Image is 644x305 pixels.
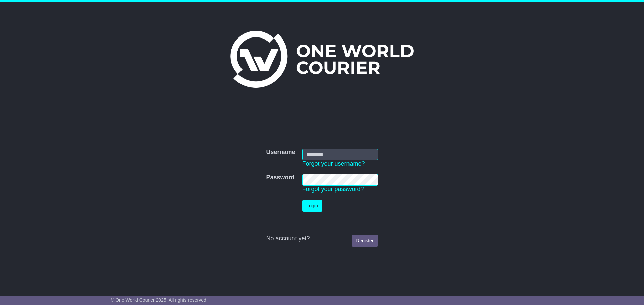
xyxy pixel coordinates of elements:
a: Forgot your password? [302,186,364,193]
div: No account yet? [266,235,378,242]
label: Username [266,149,295,156]
label: Password [266,174,294,181]
span: © One World Courier 2025. All rights reserved. [111,297,208,303]
img: One World [230,31,414,88]
button: Login [302,200,322,212]
a: Forgot your username? [302,160,365,167]
a: Register [352,235,378,247]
